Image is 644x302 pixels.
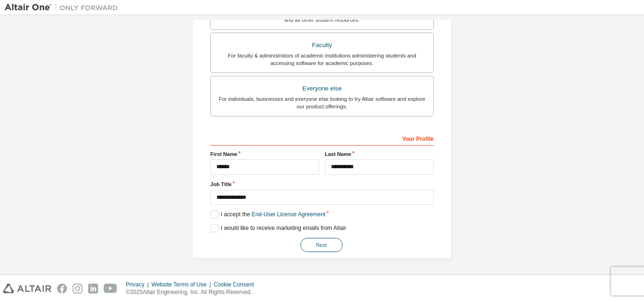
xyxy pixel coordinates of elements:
[151,281,214,288] div: Website Terms of Use
[216,52,428,67] div: For faculty & administrators of academic institutions administering students and accessing softwa...
[210,150,319,158] label: First Name
[210,131,434,146] div: Your Profile
[210,180,434,188] label: Job Title
[325,150,434,158] label: Last Name
[216,39,428,52] div: Faculty
[214,281,259,288] div: Cookie Consent
[104,284,117,294] img: youtube.svg
[126,288,260,296] p: © 2025 Altair Engineering, Inc. All Rights Reserved.
[210,211,325,219] label: I accept the
[252,211,326,218] a: End-User License Agreement
[88,284,98,294] img: linkedin.svg
[210,224,346,232] label: I would like to receive marketing emails from Altair
[216,95,428,110] div: For individuals, businesses and everyone else looking to try Altair software and explore our prod...
[126,281,151,288] div: Privacy
[300,238,343,252] button: Next
[57,284,67,294] img: facebook.svg
[5,3,123,12] img: Altair One
[216,82,428,95] div: Everyone else
[73,284,83,294] img: instagram.svg
[3,284,51,294] img: altair_logo.svg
